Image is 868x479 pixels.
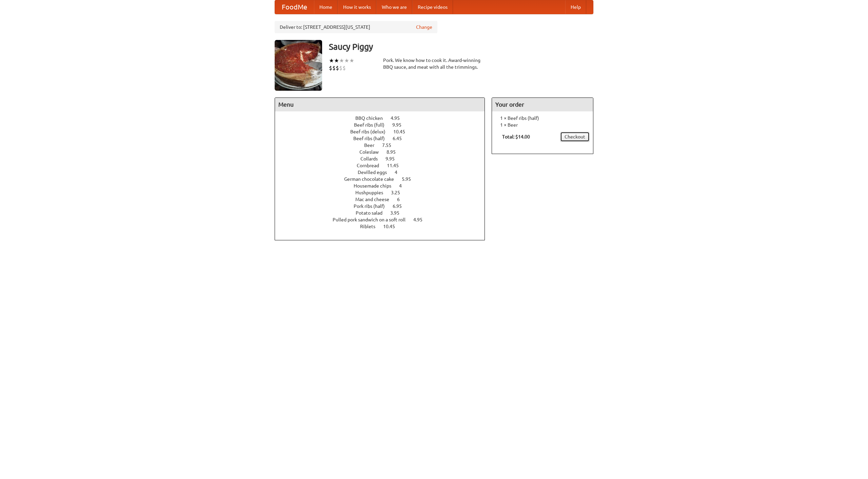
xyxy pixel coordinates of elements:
span: Devilled eggs [358,170,394,175]
a: FoodMe [275,0,314,14]
span: 7.55 [382,143,398,148]
li: $ [332,64,336,72]
a: Beef ribs (full) 9.95 [354,122,414,128]
a: Riblets 10.45 [360,224,408,229]
span: 3.95 [390,210,406,216]
a: Recipe videos [412,0,453,14]
span: 4.95 [391,115,407,121]
li: ★ [349,57,354,64]
span: 10.45 [383,224,402,229]
a: Who we are [376,0,412,14]
span: 10.45 [393,129,412,134]
span: Beef ribs (full) [354,122,391,128]
span: Potato salad [356,210,389,216]
span: Beer [364,143,381,148]
h3: Saucy Piggy [329,40,593,53]
a: Change [416,24,432,30]
li: $ [329,64,332,72]
a: How it works [338,0,376,14]
li: ★ [344,57,349,64]
a: Collards 9.95 [360,156,407,161]
a: Beef ribs (half) 6.45 [353,136,414,141]
a: Home [314,0,338,14]
span: 4 [395,170,404,175]
li: 1 × Beer [495,122,590,128]
li: ★ [334,57,339,64]
span: 8.95 [387,149,402,155]
span: 9.95 [392,122,408,128]
li: ★ [329,57,334,64]
a: Housemade chips 4 [354,183,414,189]
span: Beef ribs (half) [353,136,392,141]
span: 11.45 [387,163,406,168]
img: angular.jpg [275,40,322,91]
span: Pork ribs (half) [354,203,392,209]
li: 1 × Beef ribs (half) [495,115,590,122]
b: Total: $14.00 [502,134,530,139]
span: Cornbread [357,163,386,168]
a: Beef ribs (delux) 10.45 [350,129,418,134]
span: 4 [399,183,409,189]
a: Checkout [560,132,590,142]
span: 6.45 [393,136,409,141]
a: German chocolate cake 5.95 [344,176,423,182]
span: Beef ribs (delux) [350,129,392,134]
li: ★ [339,57,344,64]
a: Beer 7.55 [364,143,404,148]
h4: Menu [275,98,485,111]
a: Potato salad 3.95 [356,210,412,216]
span: BBQ chicken [355,115,390,121]
a: Help [565,0,586,14]
span: German chocolate cake [344,176,401,182]
span: Coleslaw [359,149,386,155]
span: 5.95 [402,176,418,182]
a: Pork ribs (half) 6.95 [354,203,414,209]
span: Collards [360,156,384,161]
span: Hushpuppies [355,190,390,195]
span: 6 [397,197,407,202]
div: Pork. We know how to cook it. Award-winning BBQ sauce, and meat with all the trimmings. [383,57,485,70]
a: Hushpuppies 3.25 [355,190,413,195]
span: Mac and cheese [355,197,396,202]
h4: Your order [492,98,593,111]
a: Pulled pork sandwich on a soft roll 4.95 [333,217,435,222]
span: 9.95 [386,156,401,161]
a: Coleslaw 8.95 [359,149,408,155]
span: Pulled pork sandwich on a soft roll [333,217,412,222]
span: Housemade chips [354,183,398,189]
span: 4.95 [413,217,429,222]
span: Riblets [360,224,382,229]
a: Cornbread 11.45 [357,163,411,168]
div: Deliver to: [STREET_ADDRESS][US_STATE] [275,21,437,33]
span: 6.95 [393,203,409,209]
li: $ [342,64,346,72]
a: Mac and cheese 6 [355,197,412,202]
span: 3.25 [391,190,407,195]
a: Devilled eggs 4 [358,170,410,175]
li: $ [339,64,342,72]
li: $ [336,64,339,72]
a: BBQ chicken 4.95 [355,115,412,121]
